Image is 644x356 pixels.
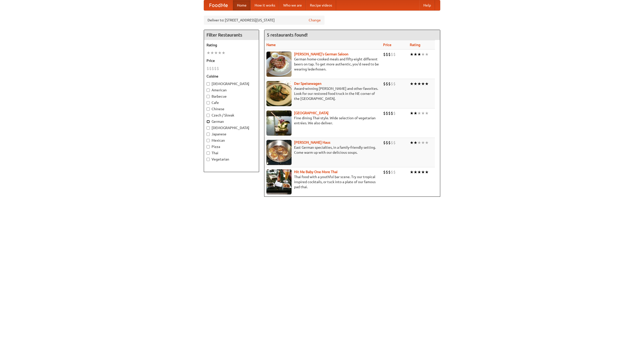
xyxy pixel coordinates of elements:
p: Thai food with a youthful bar scene. Try our tropical inspired cocktails, or tuck into a plate of... [266,174,379,189]
li: $ [383,110,386,116]
p: Award-winning [PERSON_NAME] and other favorites. Look for our restored food truck in the NE corne... [266,86,379,101]
input: Japanese [207,133,210,136]
h5: Price [207,58,256,63]
li: ★ [425,52,429,57]
input: [DEMOGRAPHIC_DATA] [207,82,210,86]
p: East German specialties, in a family-friendly setting. Come warm up with our delicious soups. [266,145,379,155]
li: $ [393,169,396,175]
a: Name [266,43,276,47]
li: ★ [421,81,425,87]
input: Pizza [207,145,210,148]
li: $ [386,169,388,175]
a: Change [309,18,321,23]
li: ★ [222,50,225,56]
li: ★ [417,81,421,87]
a: Der Speisewagen [294,82,321,86]
li: ★ [421,52,425,57]
a: FoodMe [204,0,233,10]
a: Rating [410,43,420,47]
img: speisewagen.jpg [266,81,292,106]
li: $ [393,110,396,116]
a: [PERSON_NAME] Haus [294,140,330,144]
a: [PERSON_NAME]'s German Saloon [294,52,348,56]
li: ★ [417,169,421,175]
li: ★ [214,50,218,56]
li: ★ [425,110,429,116]
li: $ [388,52,391,57]
li: $ [214,66,217,71]
li: $ [388,140,391,145]
li: $ [383,169,386,175]
img: babythai.jpg [266,169,292,194]
li: ★ [421,110,425,116]
li: ★ [421,169,425,175]
li: ★ [417,110,421,116]
h5: Cuisine [207,74,256,79]
li: ★ [410,110,414,116]
li: $ [388,169,391,175]
label: [DEMOGRAPHIC_DATA] [207,81,256,86]
img: satay.jpg [266,110,292,136]
li: $ [393,52,396,57]
li: $ [383,52,386,57]
li: ★ [417,140,421,145]
li: $ [217,66,219,71]
li: ★ [410,140,414,145]
label: Mexican [207,138,256,143]
input: Vegetarian [207,158,210,161]
label: [DEMOGRAPHIC_DATA] [207,125,256,130]
a: [GEOGRAPHIC_DATA] [294,111,329,115]
input: Mexican [207,139,210,142]
p: German home-cooked meals and fifty-eight different beers on tap. To get more authentic, you'd nee... [266,57,379,72]
li: ★ [218,50,222,56]
li: $ [393,81,396,87]
li: ★ [417,52,421,57]
li: $ [386,52,388,57]
a: Who we are [279,0,306,10]
li: ★ [414,52,417,57]
label: Vegetarian [207,157,256,162]
label: Pizza [207,144,256,149]
a: How it works [251,0,279,10]
label: German [207,119,256,124]
li: ★ [207,50,210,56]
a: Home [233,0,251,10]
label: Czech / Slovak [207,113,256,118]
li: $ [386,140,388,145]
li: ★ [210,50,214,56]
li: $ [393,140,396,145]
label: Japanese [207,132,256,137]
li: $ [386,81,388,87]
li: $ [386,110,388,116]
label: Barbecue [207,94,256,99]
li: $ [383,81,386,87]
li: ★ [414,140,417,145]
li: $ [391,52,393,57]
input: German [207,120,210,123]
li: ★ [425,140,429,145]
h4: Filter Restaurants [204,30,259,40]
label: Cafe [207,100,256,105]
input: Czech / Slovak [207,114,210,117]
li: $ [391,140,393,145]
input: Thai [207,151,210,155]
li: ★ [425,169,429,175]
li: ★ [421,140,425,145]
li: $ [209,66,212,71]
img: esthers.jpg [266,52,292,77]
img: kohlhaus.jpg [266,140,292,165]
a: Recipe videos [306,0,336,10]
div: Deliver to: [STREET_ADDRESS][US_STATE] [204,16,325,25]
input: American [207,89,210,92]
li: ★ [410,81,414,87]
label: American [207,88,256,93]
a: Hit Me Baby One More Thai [294,170,338,174]
ng-pluralize: 5 restaurants found! [267,32,308,37]
li: $ [383,140,386,145]
li: $ [388,110,391,116]
label: Thai [207,150,256,155]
